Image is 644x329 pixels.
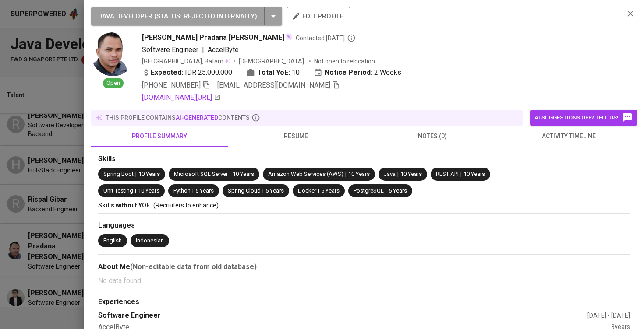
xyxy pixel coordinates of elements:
[348,171,370,177] span: 10 Years
[354,187,384,194] span: PostgreSQL
[142,81,201,89] span: [PHONE_NUMBER]
[136,237,164,245] div: Indonesian
[257,67,290,78] b: Total YoE:
[230,170,231,178] span: |
[176,114,218,121] span: AI-generated
[91,7,282,25] button: JAVA DEVELOPER (STATUS: Rejected Internally)
[142,67,232,78] div: IDR 25.000.000
[151,67,183,78] b: Expected:
[103,187,133,194] span: Unit Testing
[389,187,407,194] span: 5 Years
[506,131,632,142] span: activity timeline
[98,12,152,20] span: JAVA DEVELOPER
[345,170,347,178] span: |
[142,57,230,66] div: [GEOGRAPHIC_DATA], Batam
[464,171,485,177] span: 10 Years
[195,187,214,194] span: 5 Years
[287,12,350,19] a: edit profile
[436,171,459,177] span: REST API
[142,32,284,43] span: [PERSON_NAME] Pradana [PERSON_NAME]
[91,32,135,76] img: 4bdd53899851ca0c4414c958345af109.png
[262,187,264,195] span: |
[287,7,350,25] button: edit profile
[135,187,136,195] span: |
[96,131,223,142] span: profile summary
[318,187,319,195] span: |
[98,262,630,272] div: About Me
[98,202,150,209] span: Skills without YOE
[154,12,257,20] span: ( STATUS : Rejected Internally )
[217,81,330,89] span: [EMAIL_ADDRESS][DOMAIN_NAME]
[135,170,137,178] span: |
[138,171,160,177] span: 10 Years
[138,187,159,194] span: 10 Years
[173,187,191,194] span: Python
[325,67,372,78] b: Notice Period:
[314,67,401,78] div: 2 Weeks
[285,33,292,40] img: magic_wand.svg
[98,297,630,307] div: Experiences
[534,112,633,123] span: AI suggestions off? Tell us!
[142,92,221,103] a: [DOMAIN_NAME][URL]
[98,154,630,164] div: Skills
[239,57,305,66] span: [DEMOGRAPHIC_DATA]
[587,311,630,320] div: [DATE] - [DATE]
[296,34,356,42] span: Contacted [DATE]
[265,187,284,194] span: 5 Years
[103,79,124,87] span: Open
[294,10,343,22] span: edit profile
[530,110,637,126] button: AI suggestions off? Tell us!
[233,171,254,177] span: 10 Years
[106,113,250,122] p: this profile contains contents
[98,276,630,286] p: No data found.
[153,202,219,209] span: (Recruiters to enhance)
[400,171,422,177] span: 10 Years
[386,187,387,195] span: |
[103,237,122,245] div: English
[460,170,462,178] span: |
[314,57,375,66] p: Not open to relocation
[130,262,257,271] b: (Non-editable data from old database)
[192,187,194,195] span: |
[174,171,228,177] span: Microsoft SQL Server
[298,187,316,194] span: Docker
[347,34,356,42] svg: By Batam recruiter
[369,131,495,142] span: notes (0)
[292,67,300,78] span: 10
[384,171,396,177] span: Java
[321,187,340,194] span: 5 Years
[268,171,343,177] span: Amazon Web Services (AWS)
[397,170,399,178] span: |
[103,171,134,177] span: Spring Boot
[202,45,204,55] span: |
[142,45,198,54] span: Software Engineer
[233,131,359,142] span: resume
[228,187,261,194] span: Spring Cloud
[98,311,587,321] div: Software Engineer
[208,45,239,54] span: AccelByte
[98,220,630,231] div: Languages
